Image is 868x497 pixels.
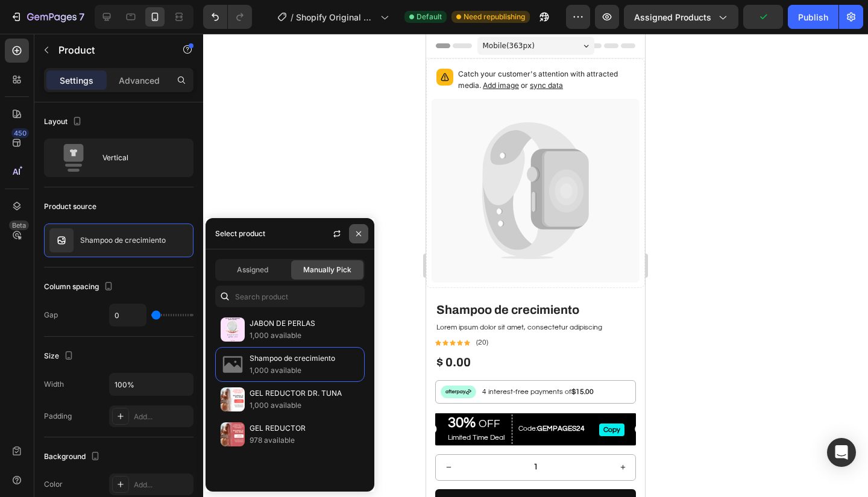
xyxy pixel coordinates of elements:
span: Assigned Products [634,11,711,23]
img: collections [221,317,245,342]
div: Undo/Redo [203,5,252,29]
div: Padding [44,411,72,422]
p: GEL REDUCTOR [250,422,359,434]
span: Default [417,11,442,22]
div: Open Intercom Messenger [827,438,856,467]
iframe: Design area [426,34,645,497]
img: no-image [221,352,245,377]
div: Color [44,479,63,490]
span: Manually Pick [303,264,351,275]
div: Layout [44,114,84,130]
div: Width [44,379,64,390]
div: Gap [44,310,58,320]
p: 1,000 available [250,399,359,411]
div: Add... [134,480,190,490]
div: Beta [9,220,29,230]
span: / [291,11,294,23]
button: Assigned Products [624,5,738,29]
div: Add... [134,411,190,422]
button: Add to cart [9,455,210,481]
div: Publish [798,11,828,23]
input: Auto [110,374,193,395]
div: Size [44,348,76,364]
div: 450 [11,128,29,138]
p: Shampoo de crecimiento [250,352,359,364]
p: Shampoo de crecimiento [80,236,166,245]
p: JABON DE PERLAS [250,317,359,330]
p: 1,000 available [250,364,359,377]
p: Settings [60,74,93,87]
div: Vertical [102,144,176,172]
span: Need republishing [464,11,525,22]
p: Product [58,43,161,57]
div: Background [44,449,102,465]
input: Auto [110,304,146,326]
button: Publish [788,5,838,29]
img: collections [221,387,245,411]
input: Search in Settings & Advanced [215,286,365,307]
div: Column spacing [44,279,116,295]
button: 7 [5,5,90,29]
span: Assigned [237,264,268,275]
div: Product source [44,201,96,212]
span: Shopify Original Product Template [296,11,376,23]
p: 7 [79,10,84,24]
p: 1,000 available [250,330,359,342]
div: Select product [215,228,265,239]
p: 978 available [250,434,359,446]
p: Advanced [119,74,160,87]
img: no image transparent [49,228,74,252]
img: collections [221,422,245,446]
p: GEL REDUCTOR DR. TUNA [250,387,359,399]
